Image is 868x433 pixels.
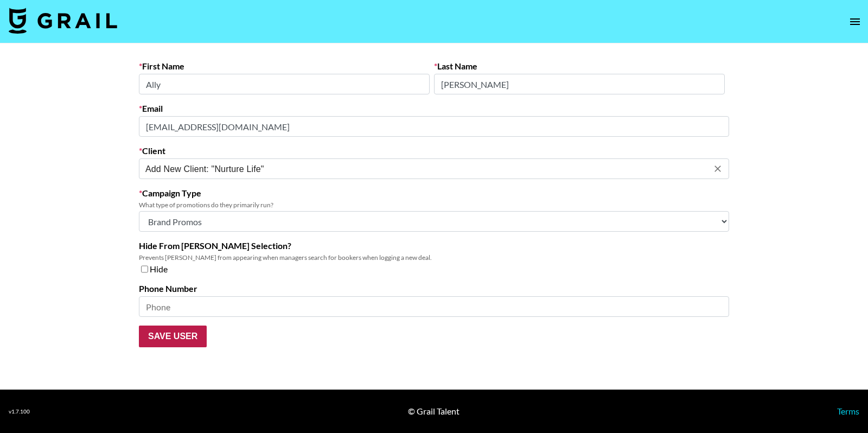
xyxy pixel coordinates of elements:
[139,145,729,156] label: Client
[9,408,30,415] div: v 1.7.100
[710,161,725,176] button: Clear
[837,406,859,416] a: Terms
[434,74,725,94] input: Last Name
[139,61,430,72] label: First Name
[139,116,729,137] input: Email
[139,201,729,209] div: What type of promotions do they primarily run?
[139,240,729,251] label: Hide From [PERSON_NAME] Selection?
[139,283,729,294] label: Phone Number
[139,326,207,347] input: Save User
[139,188,729,199] label: Campaign Type
[139,74,430,94] input: First Name
[150,264,168,275] span: Hide
[139,296,729,317] input: Phone
[139,103,729,114] label: Email
[434,61,725,72] label: Last Name
[9,8,117,34] img: Grail Talent
[139,253,729,262] div: Prevents [PERSON_NAME] from appearing when managers search for bookers when logging a new deal.
[844,11,866,33] button: open drawer
[408,406,459,417] div: © Grail Talent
